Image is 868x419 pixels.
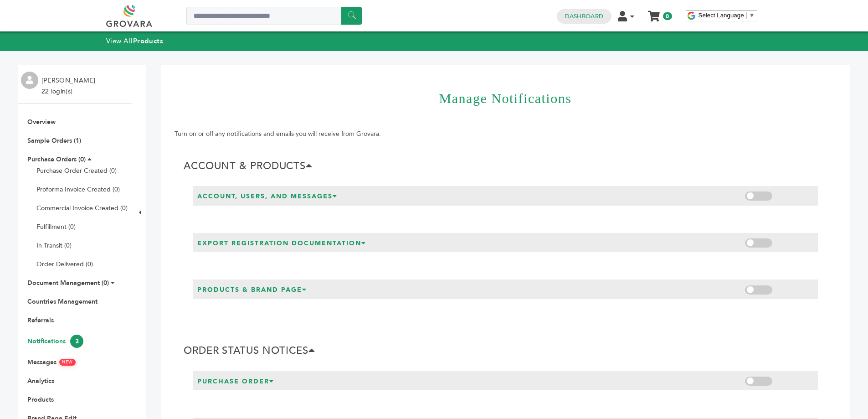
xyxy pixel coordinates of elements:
h3: Products & Brand Page [197,285,307,295]
a: Dashboard [565,12,603,21]
a: My Cart [648,8,659,18]
a: Proforma Invoice Created (0) [36,185,120,194]
span: 3 [70,335,83,348]
a: Order Delivered (0) [36,260,93,269]
span: ▼ [749,12,755,19]
a: MessagesNEW [27,358,76,367]
img: profile.png [21,72,38,89]
a: View AllProducts [106,36,164,46]
a: Select Language​ [699,12,755,19]
a: Overview [27,118,56,126]
h2: Order Status Notices [184,345,827,362]
span: 0 [663,12,672,20]
a: Notifications3 [27,337,83,346]
a: Referrals [27,316,54,325]
a: Countries Management [27,297,98,306]
a: Document Management (0) [27,279,109,287]
h3: Purchase Order [197,377,274,386]
strong: Products [133,36,163,46]
a: Commercial Invoice Created (0) [36,204,128,212]
h1: Manage Notifications [175,77,836,119]
li: [PERSON_NAME] - 22 login(s) [41,75,102,97]
h2: Account & Products [184,160,827,177]
a: Fulfillment (0) [36,222,76,231]
a: Purchase Order Created (0) [36,166,117,175]
span: NEW [59,359,76,366]
input: Search a product or brand... [186,7,362,25]
a: Analytics [27,377,54,385]
a: Sample Orders (1) [27,136,81,145]
span: ​ [746,12,747,19]
span: Select Language [699,12,744,19]
h3: Export Registration Documentation [197,239,366,248]
a: Purchase Orders (0) [27,155,86,164]
h3: Account, Users, and Messages [197,192,338,201]
p: Turn on or off any notifications and emails you will receive from Grovara. [175,129,836,140]
a: Products [27,395,54,404]
a: In-Transit (0) [36,241,72,250]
